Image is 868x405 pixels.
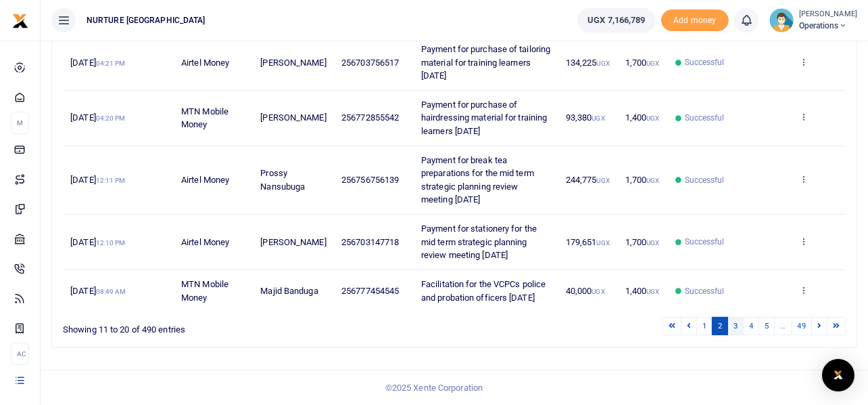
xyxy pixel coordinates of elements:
span: Payment for break tea preparations for the mid term strategic planning review meeting [DATE] [421,155,534,205]
small: UGX [597,60,610,67]
li: Toup your wallet [661,9,729,32]
span: Airtel Money [181,175,229,185]
small: UGX [646,177,659,184]
span: 1,700 [625,237,660,247]
span: Payment for purchase of hairdressing material for training learners [DATE] [421,100,547,136]
small: UGX [646,60,659,67]
small: 04:20 PM [96,114,126,122]
span: Successful [685,285,725,297]
small: UGX [597,177,610,184]
span: Majid Banduga [260,286,318,296]
span: [PERSON_NAME] [260,237,326,247]
small: UGX [597,239,610,247]
small: 12:10 PM [96,239,126,247]
small: UGX [646,288,659,295]
span: 256772855542 [341,112,399,123]
span: Successful [685,112,725,124]
div: Showing 11 to 20 of 490 entries [63,316,384,337]
li: M [11,112,29,134]
a: 49 [792,317,812,335]
span: [DATE] [70,286,126,296]
span: Successful [685,236,725,248]
small: [PERSON_NAME] [799,9,857,20]
span: 256756756139 [341,175,399,185]
a: Add money [661,14,729,24]
img: logo-small [12,13,28,29]
span: 1,700 [625,58,660,68]
span: MTN Mobile Money [181,279,228,303]
span: 1,400 [625,112,660,123]
li: Ac [11,343,29,365]
span: Successful [685,56,725,68]
span: Airtel Money [181,58,229,68]
a: 3 [727,317,744,335]
a: 4 [743,317,759,335]
a: 2 [712,317,728,335]
span: [DATE] [70,175,125,185]
span: 256703756517 [341,58,399,68]
span: 1,400 [625,286,660,296]
a: profile-user [PERSON_NAME] Operations [769,8,857,33]
a: logo-small logo-large logo-large [12,15,28,25]
span: [DATE] [70,112,125,123]
small: UGX [592,114,604,122]
span: [PERSON_NAME] [260,112,326,123]
span: 40,000 [566,286,605,296]
small: 08:49 AM [96,288,126,295]
span: Facilitation for the VCPCs police and probation officers [DATE] [421,279,546,303]
span: Prossy Nansubuga [260,168,305,192]
span: 1,700 [625,175,660,185]
span: 134,225 [566,58,610,68]
span: Payment for purchase of tailoring material for training learners [DATE] [421,44,550,81]
small: UGX [592,288,604,295]
span: MTN Mobile Money [181,106,228,130]
span: 256703147718 [341,237,399,247]
li: Wallet ballance [572,8,660,33]
img: profile-user [769,8,794,33]
span: Add money [661,9,729,32]
span: NURTURE [GEOGRAPHIC_DATA] [81,14,211,26]
small: UGX [646,239,659,247]
span: UGX 7,166,789 [587,14,645,27]
span: 256777454545 [341,286,399,296]
span: 179,651 [566,237,610,247]
a: 5 [758,317,775,335]
span: [DATE] [70,58,125,68]
a: UGX 7,166,789 [577,8,655,33]
span: Payment for stationery for the mid term strategic planning review meeting [DATE] [421,223,537,260]
a: 1 [696,317,713,335]
span: 93,380 [566,112,605,123]
span: [PERSON_NAME] [260,58,326,68]
small: UGX [646,114,659,122]
small: 04:21 PM [96,60,126,67]
span: [DATE] [70,237,125,247]
span: 244,775 [566,175,610,185]
span: Operations [799,20,857,32]
span: Airtel Money [181,237,229,247]
div: Open Intercom Messenger [822,359,854,391]
small: 12:11 PM [96,177,126,184]
span: Successful [685,174,725,186]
